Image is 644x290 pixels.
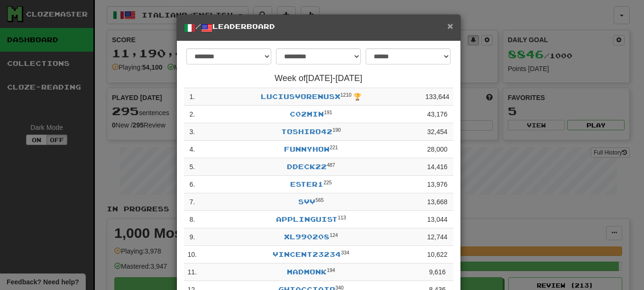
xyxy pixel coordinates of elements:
button: Close [447,21,453,31]
td: 13,976 [422,176,453,193]
td: 8 . [184,211,201,228]
sup: Level 565 [315,197,324,203]
td: 13,668 [422,193,453,211]
sup: Level 113 [338,215,346,220]
td: 133,644 [422,88,453,106]
sup: Level 334 [341,250,350,255]
td: 3 . [184,123,201,141]
a: svv [298,198,315,206]
td: 4 . [184,141,201,158]
a: Ddeck22 [287,163,327,171]
td: 10 . [184,246,201,263]
sup: Level 124 [330,232,338,238]
td: 7 . [184,193,201,211]
a: Ester1 [290,180,323,188]
a: XL990208 [284,233,330,241]
td: 32,454 [422,123,453,141]
td: 9 . [184,228,201,246]
a: madmonk [287,268,327,276]
h5: / Leaderboard [184,22,453,34]
a: Toshiro42 [281,127,332,136]
td: 43,176 [422,106,453,123]
span: 🏆 [353,93,361,100]
td: 11 . [184,263,201,281]
a: c02min [290,110,324,118]
sup: Level 1210 [340,92,351,98]
a: Funnyhow [284,145,330,153]
td: 5 . [184,158,201,176]
sup: Level 191 [324,109,332,115]
td: 14,416 [422,158,453,176]
a: LuciusVorenusX [261,92,340,100]
td: 28,000 [422,141,453,158]
td: 6 . [184,176,201,193]
span: × [447,20,453,31]
sup: Level 221 [330,145,338,150]
sup: Level 190 [332,127,341,133]
td: 9,616 [422,263,453,281]
td: 12,744 [422,228,453,246]
sup: Level 194 [327,267,335,273]
td: 1 . [184,88,201,106]
a: Applinguist [276,215,338,223]
h4: Week of [DATE] - [DATE] [184,74,453,83]
td: 10,622 [422,246,453,263]
a: Vincent23234 [273,250,341,258]
td: 2 . [184,106,201,123]
sup: Level 225 [323,180,332,185]
sup: Level 487 [327,162,335,168]
td: 13,044 [422,211,453,228]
